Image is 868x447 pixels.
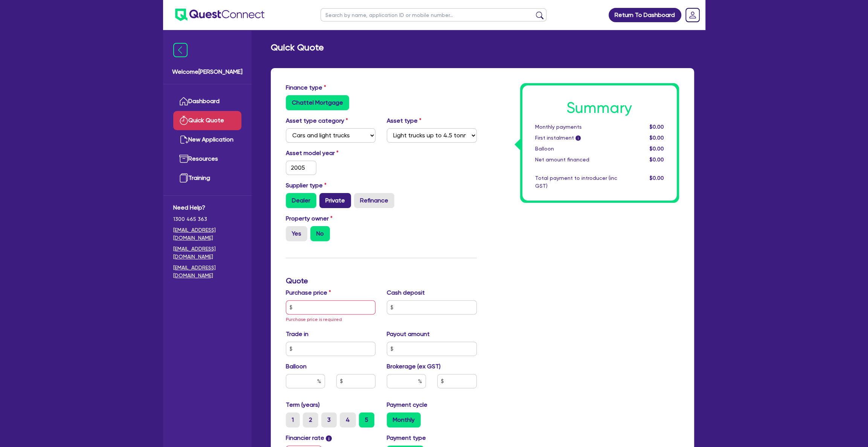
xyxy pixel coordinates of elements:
[286,288,331,297] label: Purchase price
[387,400,427,409] label: Payment cycle
[303,412,318,427] label: 2
[649,124,664,130] span: $0.00
[609,8,681,22] a: Return To Dashboard
[310,226,330,241] label: No
[173,92,241,111] a: Dashboard
[286,412,300,427] label: 1
[173,130,241,149] a: New Application
[286,276,477,285] h3: Quote
[535,99,664,117] h1: Summary
[529,156,623,164] div: Net amount financed
[319,193,351,208] label: Private
[359,412,374,427] label: 5
[280,149,381,158] label: Asset model year
[529,134,623,142] div: First instalment
[354,193,394,208] label: Refinance
[173,215,241,223] span: 1300 465 363
[649,135,664,141] span: $0.00
[326,435,332,441] span: i
[387,362,441,371] label: Brokerage (ex GST)
[175,9,264,21] img: quest-connect-logo-blue
[173,203,241,212] span: Need Help?
[179,173,188,182] img: training
[179,135,188,144] img: new-application
[286,362,307,371] label: Balloon
[649,157,664,163] span: $0.00
[286,317,342,322] span: Purchase price is required
[387,433,426,442] label: Payment type
[286,193,316,208] label: Dealer
[649,146,664,152] span: $0.00
[286,330,308,339] label: Trade in
[286,116,348,125] label: Asset type category
[649,175,664,181] span: $0.00
[286,433,332,442] label: Financier rate
[271,42,324,53] h2: Quick Quote
[173,169,241,188] a: Training
[286,95,349,110] label: Chattel Mortgage
[173,149,241,169] a: Resources
[172,67,243,76] span: Welcome [PERSON_NAME]
[575,135,581,141] span: i
[286,400,320,409] label: Term (years)
[173,111,241,130] a: Quick Quote
[179,116,188,125] img: quick-quote
[529,145,623,153] div: Balloon
[529,174,623,190] div: Total payment to introducer (inc GST)
[173,245,241,261] a: [EMAIL_ADDRESS][DOMAIN_NAME]
[173,226,241,242] a: [EMAIL_ADDRESS][DOMAIN_NAME]
[286,83,326,92] label: Finance type
[387,116,421,125] label: Asset type
[286,226,307,241] label: Yes
[173,264,241,280] a: [EMAIL_ADDRESS][DOMAIN_NAME]
[683,5,702,25] a: Dropdown toggle
[179,154,188,163] img: resources
[286,214,333,223] label: Property owner
[340,412,356,427] label: 4
[286,181,326,190] label: Supplier type
[387,412,421,427] label: Monthly
[387,330,430,339] label: Payout amount
[321,412,337,427] label: 3
[173,43,188,57] img: icon-menu-close
[387,288,425,297] label: Cash deposit
[320,8,546,21] input: Search by name, application ID or mobile number...
[529,123,623,131] div: Monthly payments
